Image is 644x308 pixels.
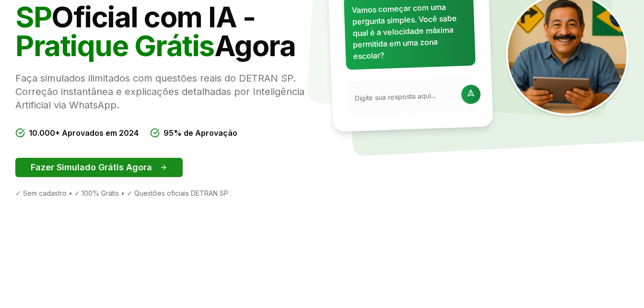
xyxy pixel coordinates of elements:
span: 95% de Aprovação [164,127,237,139]
p: Vamos começar com uma pergunta simples. Você sabe qual é a velocidade máxima permitida em uma zon... [351,0,468,62]
div: ✓ Sem cadastro • ✓ 100% Grátis • ✓ Questões oficiais DETRAN SP [15,189,315,198]
span: 10.000+ Aprovados em 2024 [29,127,139,139]
button: Fazer Simulado Grátis Agora [15,158,183,177]
p: Faça simulados ilimitados com questões reais do DETRAN SP. Correção instantânea e explicações det... [15,71,315,112]
input: Digite sua resposta aqui... [354,90,456,103]
span: Pratique Grátis [15,28,214,63]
